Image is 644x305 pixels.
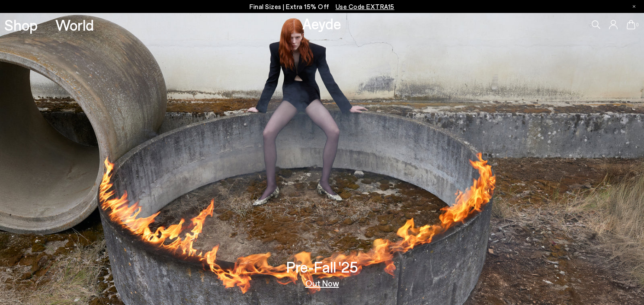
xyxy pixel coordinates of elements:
[336,3,394,10] span: Navigate to /collections/ss25-final-sizes
[635,22,640,27] span: 0
[302,14,341,32] a: Aeyde
[305,279,339,287] a: Out Now
[250,1,394,12] p: Final Sizes | Extra 15% Off
[627,20,635,29] a: 0
[286,259,358,274] h3: Pre-Fall '25
[4,17,38,32] a: Shop
[55,17,94,32] a: World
